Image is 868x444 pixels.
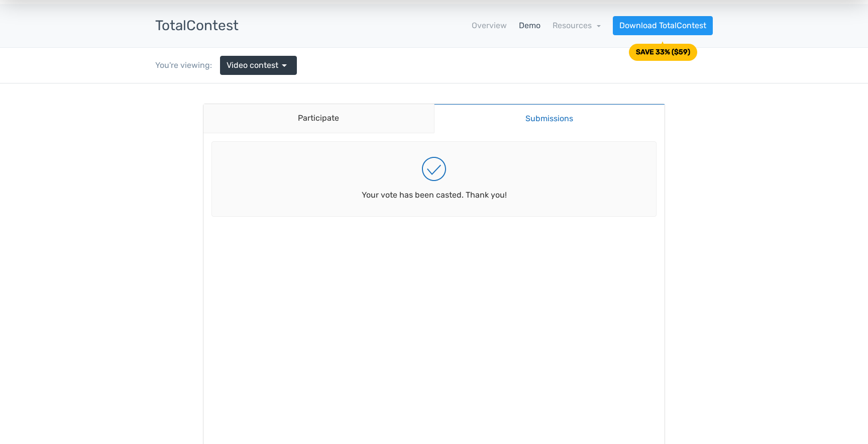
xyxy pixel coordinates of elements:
[472,20,507,32] a: Overview
[613,16,713,35] a: Download TotalContest
[519,20,540,32] a: Demo
[211,141,657,392] iframe: Forest River Nature Sounds-Gentle Stream Sleeping Sound-Natural Calming Meditation Birdsong Ambience
[220,56,297,75] a: Video contest arrow_drop_down
[362,106,507,118] p: Your vote has been casted. Thank you!
[434,20,665,50] a: Submissions
[227,59,278,71] span: Video contest
[278,59,290,71] span: arrow_drop_down
[155,59,220,71] div: You're viewing:
[553,21,601,30] a: Resources
[155,18,239,34] h3: TotalContest
[203,21,434,50] a: Participate
[636,49,690,56] div: SAVE 33% ($59)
